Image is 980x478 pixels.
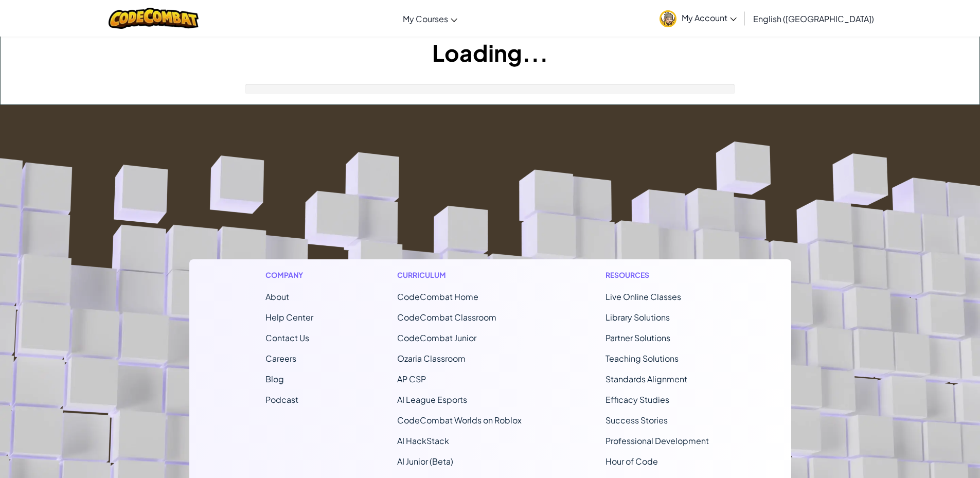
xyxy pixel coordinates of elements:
a: Ozaria Classroom [397,353,466,364]
a: Help Center [265,312,313,323]
span: My Courses [403,13,448,24]
span: English ([GEOGRAPHIC_DATA]) [753,13,874,24]
a: Live Online Classes [605,291,681,302]
a: AI HackStack [397,435,449,446]
h1: Loading... [1,37,979,68]
a: Success Stories [605,415,668,426]
a: English ([GEOGRAPHIC_DATA]) [748,5,879,32]
span: Contact Us [265,332,309,343]
a: My Courses [398,5,462,32]
a: Teaching Solutions [605,353,679,364]
a: CodeCombat Classroom [397,312,496,323]
a: About [265,291,289,302]
h1: Resources [605,270,715,280]
a: Careers [265,353,296,364]
a: Hour of Code [605,456,658,467]
a: My Account [654,2,742,34]
a: AP CSP [397,374,426,384]
a: Professional Development [605,435,709,446]
a: CodeCombat Junior [397,332,476,343]
span: CodeCombat Home [397,291,478,302]
a: Efficacy Studies [605,394,669,405]
a: Library Solutions [605,312,670,323]
a: Standards Alignment [605,374,687,384]
a: AI Junior (Beta) [397,456,453,467]
h1: Curriculum [397,270,522,280]
img: CodeCombat logo [109,8,199,29]
a: AI League Esports [397,394,467,405]
span: My Account [682,12,737,23]
a: CodeCombat Worlds on Roblox [397,415,522,426]
a: Blog [265,374,284,384]
a: Podcast [265,394,298,405]
img: avatar [660,10,676,27]
a: Partner Solutions [605,332,670,343]
h1: Company [265,270,313,280]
